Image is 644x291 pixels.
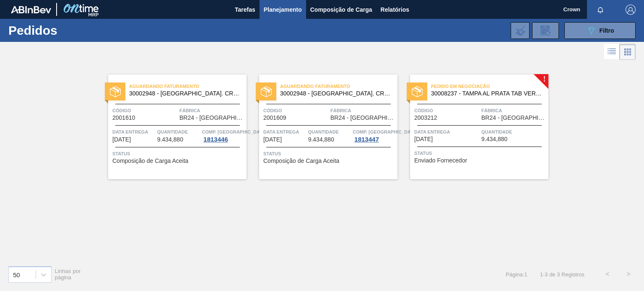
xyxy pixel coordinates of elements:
button: > [618,264,639,285]
img: TNhmsLtSVTkK8tSr43FrP2fwEKptu5GPRR3wAAAABJRU5ErkJggg== [11,6,51,13]
span: 30002948 - TAMPA AL. CROWN; PRATA; ISE [129,90,240,97]
span: Comp. Carga [202,128,267,136]
h1: Pedidos [8,26,129,35]
span: 1 - 3 de 3 Registros [540,271,584,278]
a: statusAguardando Faturamento30002948 - [GEOGRAPHIC_DATA]. CROWN; PRATA; ISECódigo2001610FábricaBR... [96,75,247,179]
span: Data entrega [112,128,155,136]
div: 50 [13,271,20,278]
span: Fábrica [481,106,546,115]
span: 12/09/2025 [112,136,131,143]
button: Filtro [564,22,636,39]
span: Composição de Carga Aceita [112,158,188,164]
div: Importar Negociações dos Pedidos [511,22,530,39]
span: 2001609 [263,115,286,121]
span: 13/09/2025 [263,136,282,143]
a: statusAguardando Faturamento30002948 - [GEOGRAPHIC_DATA]. CROWN; PRATA; ISECódigo2001609FábricaBR... [247,75,397,179]
span: Data entrega [263,128,306,136]
span: Tarefas [235,5,255,15]
span: Código [263,106,328,115]
span: 30008237 - TAMPA AL PRATA TAB VERM AUTO ISE [431,90,542,97]
div: 1813446 [202,136,229,143]
img: status [261,86,272,97]
span: Relatórios [381,5,409,15]
span: 2003212 [414,115,437,121]
span: Linhas por página [55,268,81,281]
span: Status [263,149,395,158]
span: Status [112,149,244,158]
span: Enviado Fornecedor [414,157,467,164]
span: Código [414,106,479,115]
span: Aguardando Faturamento [129,82,247,90]
button: Notificações [587,4,614,15]
div: Solicitação de Revisão de Pedidos [532,22,559,39]
span: Código [112,106,177,115]
img: status [110,86,121,97]
div: Visão em Lista [604,44,620,60]
span: Quantidade [308,128,351,136]
span: BR24 - Ponta Grossa [481,115,546,121]
span: 2001610 [112,115,135,121]
span: 9.434,880 [481,136,507,142]
a: Comp. [GEOGRAPHIC_DATA]1813447 [353,128,395,143]
img: Logout [626,5,636,15]
span: 24/09/2025 [414,136,433,142]
span: Aguardando Faturamento [280,82,397,90]
span: Comp. Carga [353,128,418,136]
span: Página : 1 [506,271,527,278]
span: Composição de Carga Aceita [263,158,339,164]
div: 1813447 [353,136,380,143]
button: < [597,264,618,285]
span: Filtro [600,27,614,34]
span: Quantidade [481,128,546,136]
a: !statusPedido em Negociação30008237 - TAMPA AL PRATA TAB VERM AUTO ISECódigo2003212FábricaBR24 - ... [397,75,548,179]
span: BR24 - Ponta Grossa [179,115,244,121]
span: Quantidade [157,128,200,136]
span: Data entrega [414,128,479,136]
span: Planejamento [264,5,302,15]
div: Visão em Cards [620,44,636,60]
a: Comp. [GEOGRAPHIC_DATA]1813446 [202,128,244,143]
span: 9.434,880 [157,136,183,143]
span: Composição de Carga [310,5,372,15]
span: Fábrica [330,106,395,115]
span: BR24 - Ponta Grossa [330,115,395,121]
span: Status [414,149,546,157]
img: status [412,86,423,97]
span: Fábrica [179,106,244,115]
span: 9.434,880 [308,136,334,143]
span: 30002948 - TAMPA AL. CROWN; PRATA; ISE [280,90,391,97]
span: Pedido em Negociação [431,82,548,90]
